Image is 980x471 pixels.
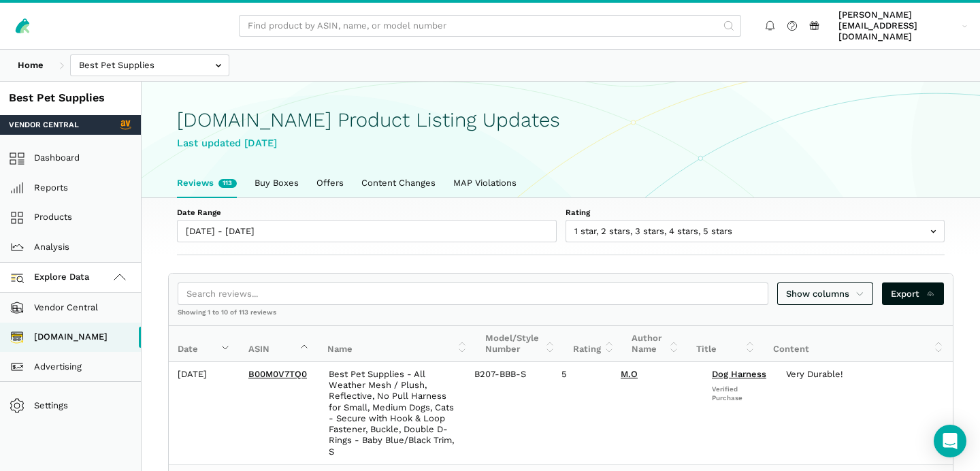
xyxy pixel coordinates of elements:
a: Reviews113 [168,169,246,197]
th: Model/Style Number: activate to sort column ascending [476,326,564,362]
div: Showing 1 to 10 of 113 reviews [169,308,953,325]
span: [PERSON_NAME][EMAIL_ADDRESS][DOMAIN_NAME] [838,10,958,43]
a: Home [9,54,52,77]
th: Rating: activate to sort column ascending [564,326,623,362]
span: Export [891,287,935,301]
th: Content: activate to sort column ascending [764,326,953,362]
th: ASIN: activate to sort column ascending [240,326,318,362]
input: Search reviews... [178,282,768,305]
td: Best Pet Supplies - All Weather Mesh / Plush, Reflective, No Pull Harness for Small, Medium Dogs,... [320,362,465,464]
a: Show columns [777,282,874,305]
div: Last updated [DATE] [177,135,945,151]
input: Find product by ASIN, name, or model number [239,15,741,37]
a: MAP Violations [444,169,525,197]
div: Open Intercom Messenger [934,425,966,457]
span: Vendor Central [9,119,79,130]
input: 1 star, 2 stars, 3 stars, 4 stars, 5 stars [566,220,945,242]
a: Content Changes [353,169,444,197]
th: Name: activate to sort column ascending [318,326,476,362]
th: Title: activate to sort column ascending [687,326,764,362]
a: Offers [308,169,353,197]
div: Best Pet Supplies [9,91,132,106]
a: B00M0V7TQ0 [248,369,307,379]
span: Explore Data [14,270,90,286]
h1: [DOMAIN_NAME] Product Listing Updates [177,109,945,131]
input: Best Pet Supplies [70,54,229,77]
th: Date: activate to sort column ascending [169,326,240,362]
a: Export [882,282,944,305]
th: Author Name: activate to sort column ascending [623,326,687,362]
a: Buy Boxes [246,169,308,197]
a: M.O [621,369,638,379]
td: B207-BBB-S [465,362,553,464]
span: Verified Purchase [712,385,768,402]
td: [DATE] [169,362,240,464]
td: 5 [553,362,612,464]
div: Very Durable! [786,369,944,380]
label: Rating [566,207,945,218]
a: [PERSON_NAME][EMAIL_ADDRESS][DOMAIN_NAME] [834,7,972,45]
label: Date Range [177,207,557,218]
span: New reviews in the last week [218,179,237,188]
span: Show columns [786,287,865,301]
a: Dog Harness [712,369,766,379]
